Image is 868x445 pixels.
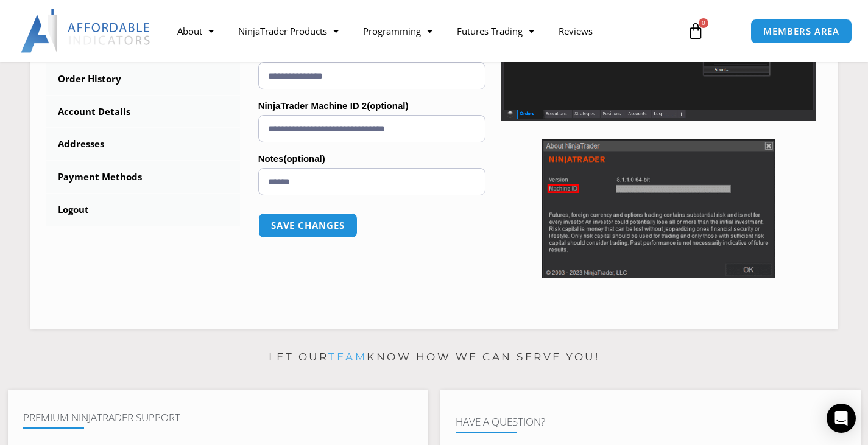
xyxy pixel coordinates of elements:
[165,17,226,45] a: About
[258,150,486,168] label: Notes
[226,17,351,45] a: NinjaTrader Products
[445,17,546,45] a: Futures Trading
[23,412,413,424] h4: Premium NinjaTrader Support
[367,100,408,111] span: (optional)
[46,161,240,193] a: Payment Methods
[165,17,677,45] nav: Menu
[456,416,845,428] h4: Have A Question?
[46,128,240,160] a: Addresses
[46,96,240,128] a: Account Details
[669,13,722,49] a: 0
[8,348,861,367] p: Let our know how we can serve you!
[21,9,152,53] img: LogoAI | Affordable Indicators – NinjaTrader
[328,351,367,363] a: team
[258,97,486,115] label: NinjaTrader Machine ID 2
[750,19,852,44] a: MEMBERS AREA
[827,404,856,433] div: Open Intercom Messenger
[46,63,240,95] a: Order History
[46,194,240,226] a: Logout
[351,17,445,45] a: Programming
[546,17,605,45] a: Reviews
[542,139,775,278] img: Screenshot 2025-01-17 114931 | Affordable Indicators – NinjaTrader
[699,18,708,28] span: 0
[763,27,839,36] span: MEMBERS AREA
[258,213,358,238] button: Save changes
[283,153,325,164] span: (optional)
